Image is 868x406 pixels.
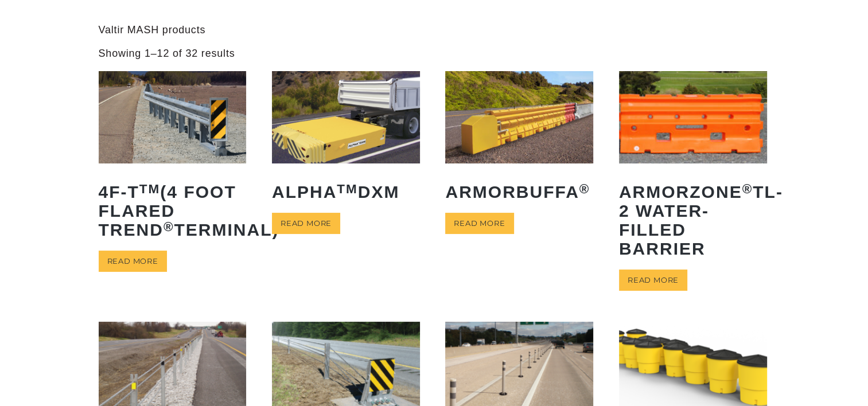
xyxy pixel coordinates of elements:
p: Valtir MASH products [99,24,770,37]
a: Read more about “ArmorZone® TL-2 Water-Filled Barrier” [619,270,687,291]
h2: 4F-T (4 Foot Flared TREND Terminal) [99,174,247,248]
a: ArmorBuffa® [445,71,593,210]
sup: ® [579,182,590,196]
h2: ArmorZone TL-2 Water-Filled Barrier [619,174,767,267]
a: Read more about “4F-TTM (4 Foot Flared TREND® Terminal)” [99,251,167,272]
h2: ArmorBuffa [445,174,593,210]
a: ALPHATMDXM [272,71,420,210]
a: ArmorZone®TL-2 Water-Filled Barrier [619,71,767,267]
h2: ALPHA DXM [272,174,420,210]
sup: TM [139,182,161,196]
a: 4F-TTM(4 Foot Flared TREND®Terminal) [99,71,247,248]
p: Showing 1–12 of 32 results [99,47,235,60]
sup: ® [164,220,174,234]
a: Read more about “ArmorBuffa®” [445,213,513,234]
a: Read more about “ALPHATM DXM” [272,213,340,234]
sup: TM [337,182,358,196]
sup: ® [742,182,753,196]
